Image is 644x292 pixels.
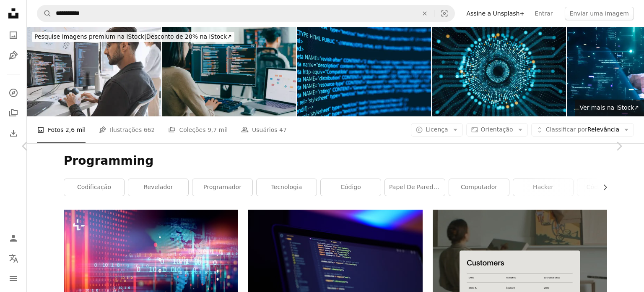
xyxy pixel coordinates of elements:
a: Próximo [594,106,644,187]
a: monitor de computador de tela plana preta [248,264,423,271]
button: Enviar uma imagem [565,7,634,20]
a: Pesquise imagens premium na iStock|Desconto de 20% na iStock↗ [27,27,239,47]
a: Ilustrações 662 [99,116,155,143]
a: Entrar [530,7,558,20]
span: 9,7 mil [208,125,228,134]
a: Assine a Unsplash+ [462,7,530,20]
span: Ver mais na iStock ↗ [580,104,639,111]
a: Entrar / Cadastrar-se [5,230,22,247]
a: papel de parede de programação [385,179,445,196]
a: código [321,179,381,196]
img: Programação código-fonte na tela digital. Desenvolvedor de software e linguagem HTML de programaç... [297,27,431,116]
span: 662 [144,125,155,134]
div: Desconto de 20% na iStock ↗ [32,32,234,42]
button: Pesquisa visual [434,5,454,21]
a: código digital número fundo abstrato, representam a tecnologia de codificação e linguagens de pro... [64,267,238,274]
a: Usuários 47 [241,116,287,143]
button: Classificar porRelevância [531,123,634,137]
a: hacker [513,179,573,196]
a: código escuro [577,179,637,196]
a: Ilustrações [5,47,22,64]
a: codificação [64,179,124,196]
span: Orientação [481,126,513,133]
img: Hispanic Latin American couple, software engineer developer use computer, work on program coding ... [27,27,161,116]
button: Menu [5,270,22,287]
button: Limpar [415,5,434,21]
a: Fotos [5,27,22,44]
a: Coleções 9,7 mil [168,116,228,143]
img: Group Asia male, female freelance typing write prompt AI bot IT app smart program nomad, video ga... [162,27,296,116]
a: Ver mais na iStock↗ [575,100,644,116]
span: Classificar por [546,126,587,133]
a: Tecnologia [257,179,317,196]
h1: Programming [64,153,607,168]
span: Pesquise imagens premium na iStock | [34,33,146,40]
form: Pesquise conteúdo visual em todo o site [37,5,455,22]
span: Relevância [546,126,619,134]
span: Licença [426,126,448,133]
a: Coleções [5,105,22,121]
img: Abstract Quantum Computing [432,27,566,116]
span: 47 [279,125,287,134]
button: Orientação [466,123,528,137]
a: computador [449,179,509,196]
a: Explorar [5,84,22,101]
a: programador [192,179,252,196]
button: Idioma [5,250,22,267]
button: Licença [411,123,462,137]
button: Pesquise na Unsplash [37,5,52,21]
a: revelador [128,179,188,196]
button: rolar lista para a direita [597,179,607,196]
